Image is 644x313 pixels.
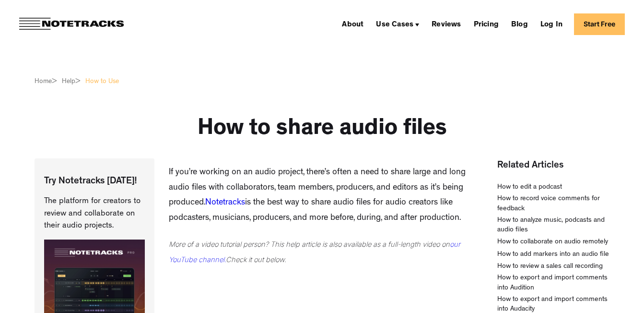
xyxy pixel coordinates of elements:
a: About [338,16,367,32]
h2: Related Articles [497,158,609,173]
a: Help> [62,77,81,86]
a: How to add markers into an audio file [497,250,609,260]
a: How to export and import comments into Audition [497,274,609,293]
p: If you’re working on an audio project, there’s often a need to share large and long audio files w... [169,166,483,226]
a: How to record voice comments for feedback [497,194,609,214]
em: More of a video tutorial person? This help article is also available as a full-length video on [169,240,450,248]
a: Log In [537,16,566,32]
div: Home [35,77,52,86]
a: Blog [507,16,532,32]
a: How to analyze music, podcasts and audio files [497,216,609,236]
a: Pricing [470,16,503,32]
div: > [75,77,81,86]
a: How to Use [85,77,119,86]
div: Use Cases [372,16,423,32]
a: How to collaborate on audio remotely [497,238,608,247]
em: our YouTube channel. [169,240,460,264]
a: How to review a sales call recording [497,262,603,272]
h1: How to share audio files [198,115,447,144]
a: Home> [35,77,57,86]
p: Try Notetracks [DATE]! [44,175,145,188]
a: Reviews [428,16,465,32]
em: Check it out below. [226,255,286,264]
div: Help [62,77,75,86]
div: Use Cases [376,21,413,29]
p: The platform for creators to review and collaborate on their audio projects. [44,195,145,232]
div: > [52,77,57,86]
a: How to edit a podcast [497,183,562,193]
a: Start Free [574,13,625,35]
a: our YouTube channel. [169,241,460,265]
a: Notetracks [205,199,245,207]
